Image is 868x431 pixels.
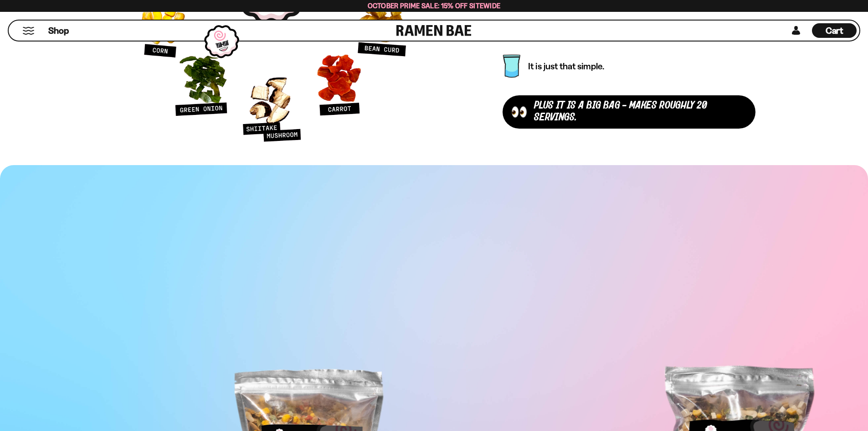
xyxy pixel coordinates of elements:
div: Cart [812,21,857,41]
button: Mobile Menu Trigger [22,27,35,35]
div: It is just that simple. [528,61,608,71]
div: plus It is a Big Bag - makes roughly 20 servings. [534,100,746,124]
span: Cart [826,25,843,36]
span: Shop [48,25,69,37]
a: Shop [48,23,69,38]
span: October Prime Sale: 15% off Sitewide [368,1,501,10]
